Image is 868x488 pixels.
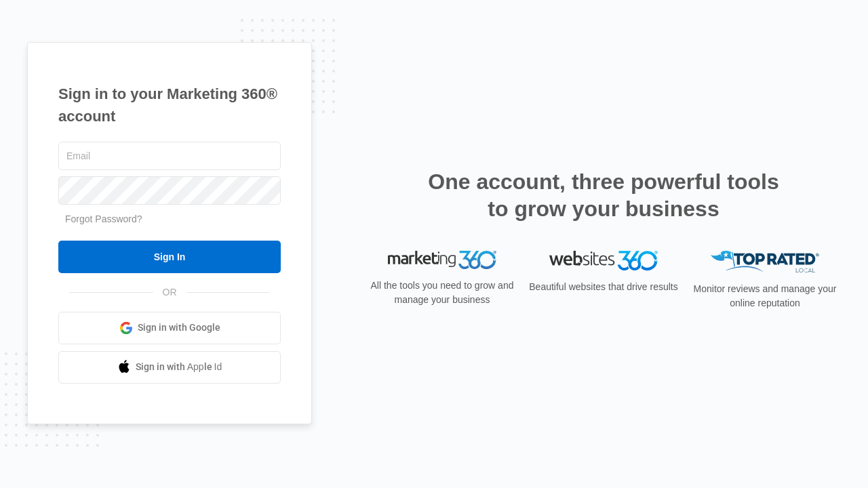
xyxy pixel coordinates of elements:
[58,241,281,273] input: Sign In
[528,280,679,294] p: Beautiful websites that drive results
[366,279,518,307] p: All the tools you need to grow and manage your business
[689,282,841,310] p: Monitor reviews and manage your online reputation
[58,83,281,127] h1: Sign in to your Marketing 360® account
[58,351,281,384] a: Sign in with Apple Id
[58,142,281,170] input: Email
[711,251,819,273] img: Top Rated Local
[549,251,658,270] img: Websites 360
[136,360,222,374] span: Sign in with Apple Id
[58,312,281,344] a: Sign in with Google
[388,251,496,270] img: Marketing 360
[65,213,142,224] a: Forgot Password?
[153,285,186,300] span: OR
[138,321,220,335] span: Sign in with Google
[424,168,783,222] h2: One account, three powerful tools to grow your business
